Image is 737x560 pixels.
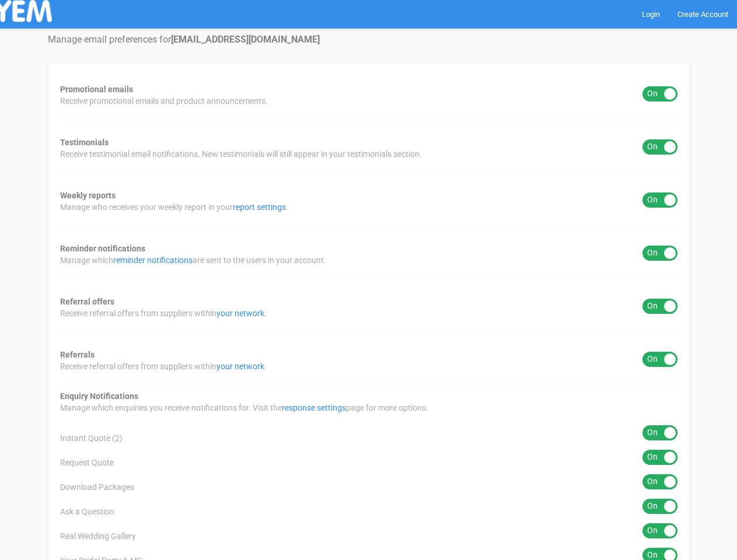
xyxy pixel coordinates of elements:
[113,256,193,265] a: reminder notifications
[60,350,95,359] strong: Referrals
[282,403,346,412] a: response settings
[60,391,138,401] strong: Enquiry Notifications
[60,244,145,253] strong: Reminder notifications
[60,95,268,107] span: Receive promotional emails and product announcements.
[60,201,288,213] span: Manage who receives your weekly report in your .
[60,138,109,147] strong: Testimonials
[233,202,286,212] a: report settings
[60,457,114,468] span: Request Quote
[60,432,123,444] span: Instant Quote (2)
[60,506,114,517] span: Ask a Question
[60,481,134,493] span: Download Packages
[60,530,136,542] span: Real Wedding Gallery
[60,402,428,414] span: Manage which enquiries you receive notifications for. Visit the page for more options.
[60,297,114,306] strong: Referral offers
[60,191,116,200] strong: Weekly reports
[60,307,267,319] span: Receive referral offers from suppliers within .
[171,34,320,45] strong: [EMAIL_ADDRESS][DOMAIN_NAME]
[216,309,264,318] a: your network
[60,148,422,160] span: Receive testimonial email notifications. New testimonials will still appear in your testimonials ...
[48,34,690,45] h4: Manage email preferences for
[60,85,133,94] strong: Promotional emails
[60,254,326,266] span: Manage which are sent to the users in your account.
[60,360,267,372] span: Receive referral offers from suppliers within .
[216,362,264,371] a: your network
